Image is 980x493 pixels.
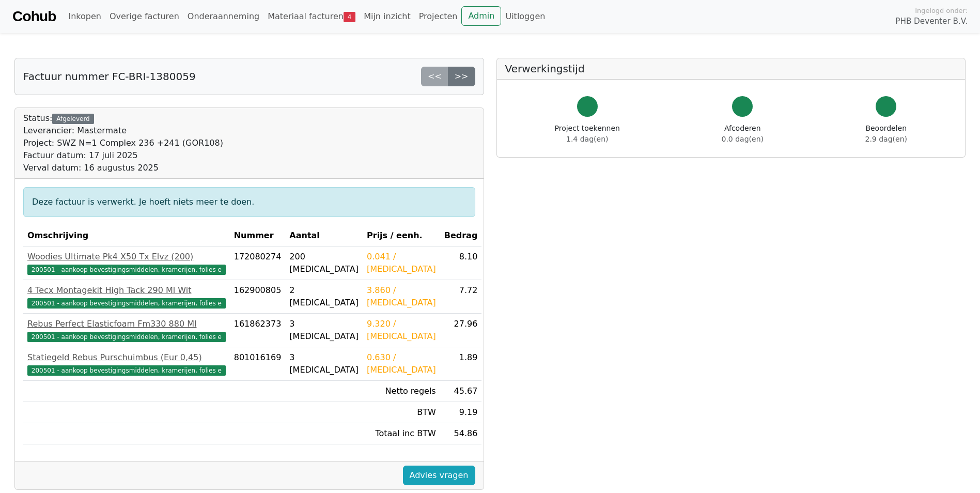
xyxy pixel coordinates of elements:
[183,6,263,27] a: Onderaanneming
[23,112,223,174] div: Status:
[440,246,482,280] td: 8.10
[440,280,482,314] td: 7.72
[27,251,226,263] div: Woodies Ultimate Pk4 X50 Tx Elvz (200)
[27,332,226,342] span: 200501 - aankoop bevestigingsmiddelen, kramerijen, folies e
[440,225,482,246] th: Bedrag
[289,284,359,309] div: 2 [MEDICAL_DATA]
[505,63,957,75] h5: Verwerkingstijd
[363,402,440,423] td: BTW
[285,225,363,246] th: Aantal
[367,318,436,343] div: 9.320 / [MEDICAL_DATA]
[363,381,440,402] td: Netto regels
[230,280,286,314] td: 162900805
[440,423,482,444] td: 54.86
[27,318,226,330] div: Rebus Perfect Elasticfoam Fm330 880 Ml
[230,347,286,381] td: 801016169
[566,135,608,143] span: 1.4 dag(en)
[289,318,359,343] div: 3 [MEDICAL_DATA]
[64,6,105,27] a: Inkopen
[23,149,223,162] div: Factuur datum: 17 juli 2025
[23,187,475,217] div: Deze factuur is verwerkt. Je hoeft niets meer te doen.
[263,6,360,27] a: Materiaal facturen4
[367,351,436,376] div: 0.630 / [MEDICAL_DATA]
[23,125,223,137] div: Leverancier: Mastermate
[23,70,196,83] h5: Factuur nummer FC-BRI-1380059
[403,466,475,485] a: Advies vragen
[448,67,475,86] a: >>
[344,12,355,22] span: 4
[27,284,226,297] div: 4 Tecx Montagekit High Tack 290 Ml Wit
[27,298,226,309] span: 200501 - aankoop bevestigingsmiddelen, kramerijen, folies e
[895,16,968,27] span: PHB Deventer B.V.
[865,135,907,143] span: 2.9 dag(en)
[27,365,226,376] span: 200501 - aankoop bevestigingsmiddelen, kramerijen, folies e
[27,318,226,343] a: Rebus Perfect Elasticfoam Fm330 880 Ml200501 - aankoop bevestigingsmiddelen, kramerijen, folies e
[289,351,359,376] div: 3 [MEDICAL_DATA]
[367,251,436,275] div: 0.041 / [MEDICAL_DATA]
[440,347,482,381] td: 1.89
[27,284,226,309] a: 4 Tecx Montagekit High Tack 290 Ml Wit200501 - aankoop bevestigingsmiddelen, kramerijen, folies e
[360,6,415,27] a: Mijn inzicht
[865,123,907,145] div: Beoordelen
[722,123,764,145] div: Afcoderen
[501,6,549,27] a: Uitloggen
[363,225,440,246] th: Prijs / eenh.
[23,225,230,246] th: Omschrijving
[105,6,183,27] a: Overige facturen
[12,4,56,29] a: Cohub
[23,137,223,149] div: Project: SWZ N=1 Complex 236 +241 (GOR108)
[289,251,359,275] div: 200 [MEDICAL_DATA]
[52,114,94,124] div: Afgeleverd
[23,162,223,174] div: Verval datum: 16 augustus 2025
[27,351,226,376] a: Statiegeld Rebus Purschuimbus (Eur 0,45)200501 - aankoop bevestigingsmiddelen, kramerijen, folies e
[27,251,226,275] a: Woodies Ultimate Pk4 X50 Tx Elvz (200)200501 - aankoop bevestigingsmiddelen, kramerijen, folies e
[555,123,620,145] div: Project toekennen
[230,314,286,347] td: 161862373
[915,6,968,16] span: Ingelogd onder:
[230,225,286,246] th: Nummer
[367,284,436,309] div: 3.860 / [MEDICAL_DATA]
[440,381,482,402] td: 45.67
[461,6,501,26] a: Admin
[440,314,482,347] td: 27.96
[440,402,482,423] td: 9.19
[363,423,440,444] td: Totaal inc BTW
[722,135,764,143] span: 0.0 dag(en)
[27,265,226,275] span: 200501 - aankoop bevestigingsmiddelen, kramerijen, folies e
[230,246,286,280] td: 172080274
[415,6,462,27] a: Projecten
[27,351,226,364] div: Statiegeld Rebus Purschuimbus (Eur 0,45)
